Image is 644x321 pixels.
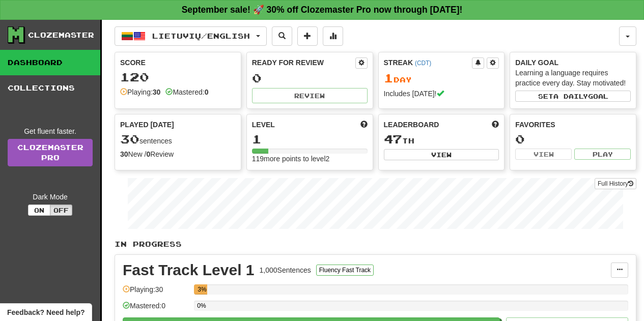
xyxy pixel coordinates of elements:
[152,32,250,40] span: Lietuvių / English
[8,126,93,136] div: Get fluent faster.
[272,26,292,46] button: Search sentences
[28,205,50,216] button: On
[120,133,236,146] div: sentences
[28,30,94,40] div: Clozemaster
[384,72,499,85] div: Day
[165,87,208,97] div: Mastered:
[252,133,368,145] div: 1
[123,284,189,301] div: Playing: 30
[515,149,572,160] button: View
[515,57,631,68] div: Daily Goal
[384,133,499,146] div: th
[50,205,72,216] button: Off
[252,154,368,164] div: 119 more points to level 2
[515,120,631,130] div: Favorites
[252,57,355,68] div: Ready for Review
[8,192,93,202] div: Dark Mode
[120,120,174,130] span: Played [DATE]
[297,26,318,46] button: Add sentence to collection
[7,307,85,317] span: Open feedback widget
[120,132,139,146] span: 30
[595,178,636,189] button: Full History
[260,265,311,275] div: 1,000 Sentences
[120,149,236,159] div: New / Review
[120,57,236,68] div: Score
[8,139,93,166] a: ClozemasterPro
[492,120,499,130] span: This week in points, UTC
[252,72,368,84] div: 0
[515,133,631,145] div: 0
[120,150,128,158] strong: 30
[415,60,431,67] a: (CDT)
[205,88,209,96] strong: 0
[115,26,267,46] button: Lietuvių/English
[123,262,255,278] div: Fast Track Level 1
[384,89,499,99] div: Includes [DATE]!
[153,88,161,96] strong: 30
[146,150,150,158] strong: 0
[384,57,472,68] div: Streak
[515,68,631,88] div: Learning a language requires practice every day. Stay motivated!
[182,5,463,15] strong: September sale! 🚀 30% off Clozemaster Pro now through [DATE]!
[252,120,275,130] span: Level
[120,71,236,83] div: 120
[553,93,588,100] span: a daily
[123,301,189,317] div: Mastered: 0
[252,88,368,103] button: Review
[574,149,631,160] button: Play
[360,120,368,130] span: Score more points to level up
[120,87,160,97] div: Playing:
[197,284,207,295] div: 3%
[316,265,374,276] button: Fluency Fast Track
[384,120,439,130] span: Leaderboard
[384,132,402,146] span: 47
[384,71,394,85] span: 1
[115,239,636,249] p: In Progress
[323,26,343,46] button: More stats
[384,149,499,160] button: View
[515,91,631,102] button: Seta dailygoal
